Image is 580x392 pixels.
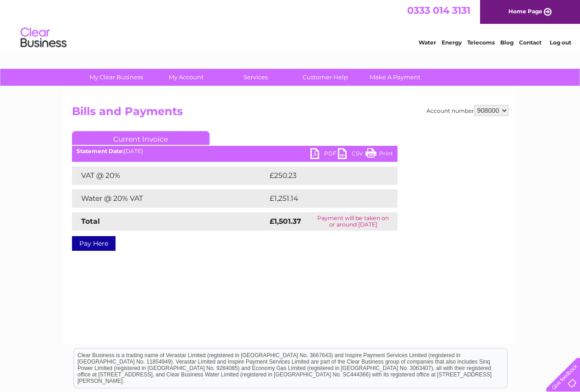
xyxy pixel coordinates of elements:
[426,105,508,116] div: Account number
[72,131,210,145] a: Current Invoice
[74,5,507,44] div: Clear Business is a trading name of Verastar Limited (registered in [GEOGRAPHIC_DATA] No. 3667643...
[287,69,363,86] a: Customer Help
[72,166,267,185] td: VAT @ 20%
[72,189,267,208] td: Water @ 20% VAT
[310,148,338,161] a: PDF
[267,166,381,185] td: £250.23
[357,69,433,86] a: Make A Payment
[519,39,541,46] a: Contact
[550,39,571,46] a: Log out
[72,236,116,251] a: Pay Here
[467,39,495,46] a: Telecoms
[72,148,398,155] div: [DATE]
[148,69,224,86] a: My Account
[218,69,293,86] a: Services
[309,212,397,231] td: Payment will be taken on or around [DATE]
[20,24,67,52] img: logo.png
[338,148,365,161] a: CSV
[72,105,508,122] h2: Bills and Payments
[419,39,436,46] a: Water
[407,5,470,16] a: 0333 014 3131
[365,148,393,161] a: Print
[500,39,514,46] a: Blog
[267,189,381,208] td: £1,251.14
[81,217,100,226] strong: Total
[270,217,301,226] strong: £1,501.37
[77,148,124,155] b: Statement Date:
[78,69,154,86] a: My Clear Business
[442,39,462,46] a: Energy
